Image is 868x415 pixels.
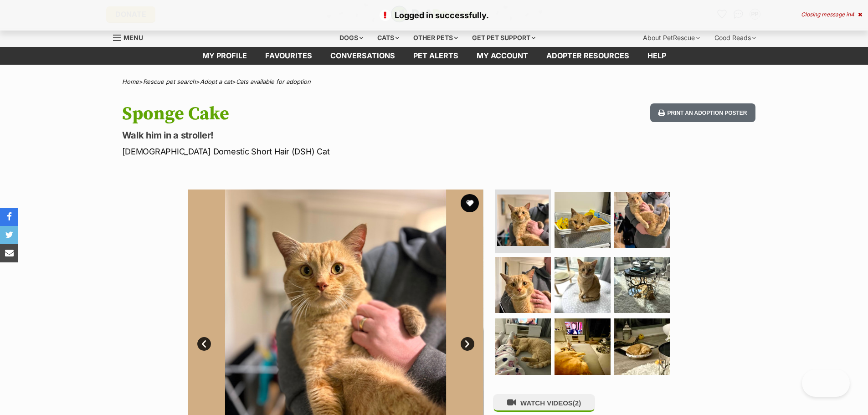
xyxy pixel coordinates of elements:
[495,318,551,374] img: Photo of Sponge Cake
[404,47,467,65] a: Pet alerts
[495,257,551,313] img: Photo of Sponge Cake
[407,29,464,47] div: Other pets
[123,34,143,41] span: Menu
[555,318,611,374] img: Photo of Sponge Cake
[99,78,769,85] div: > > >
[461,194,479,212] button: favourite
[638,47,675,65] a: Help
[614,257,670,313] img: Photo of Sponge Cake
[143,78,196,85] a: Rescue pet search
[614,192,670,248] img: Photo of Sponge Cake
[497,195,549,246] img: Photo of Sponge Cake
[113,29,149,45] a: Menu
[650,103,755,122] button: Print an adoption poster
[537,47,638,65] a: Adopter resources
[466,29,542,47] div: Get pet support
[122,103,508,124] h1: Sponge Cake
[555,257,611,313] img: Photo of Sponge Cake
[637,29,706,47] div: About PetRescue
[573,399,581,407] span: (2)
[122,145,508,158] p: [DEMOGRAPHIC_DATA] Domestic Short Hair (DSH) Cat
[614,318,670,374] img: Photo of Sponge Cake
[197,337,211,351] a: Prev
[9,9,859,21] p: Logged in successfully.
[802,369,850,397] iframe: Help Scout Beacon - Open
[708,29,762,47] div: Good Reads
[493,394,595,412] button: WATCH VIDEOS(2)
[461,337,474,351] a: Next
[333,29,370,47] div: Dogs
[371,29,406,47] div: Cats
[555,192,611,248] img: Photo of Sponge Cake
[321,47,404,65] a: conversations
[236,78,311,85] a: Cats available for adoption
[256,47,321,65] a: Favourites
[122,129,508,142] p: Walk him in a stroller!
[200,78,232,85] a: Adopt a cat
[851,11,854,18] span: 4
[801,11,862,18] div: Closing message in
[467,47,537,65] a: My account
[122,78,139,85] a: Home
[193,47,256,65] a: My profile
